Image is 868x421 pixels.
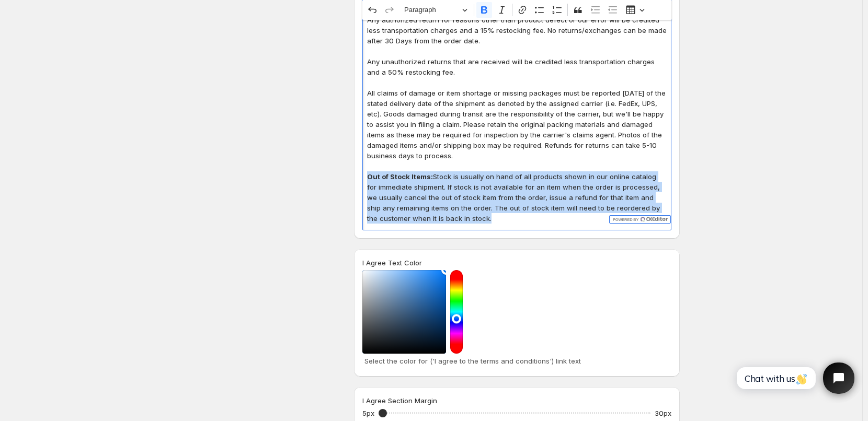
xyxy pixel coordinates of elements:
p: Select the color for ('I agree to the terms and conditions') link text [364,356,669,366]
p: 30px [655,408,671,418]
p: 5px [362,408,374,418]
span: I Agree Section Margin [362,396,437,405]
button: Paragraph, Heading [399,2,472,18]
iframe: Tidio Chat [725,354,863,403]
strong: Out of Stock Items: [367,172,433,181]
label: I Agree Text Color [362,258,422,268]
span: Paragraph [404,4,459,16]
span: Powered by [612,217,638,222]
p: Stock is usually on hand of all products shown in our online catalog for immediate shipment. If s... [367,171,667,224]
